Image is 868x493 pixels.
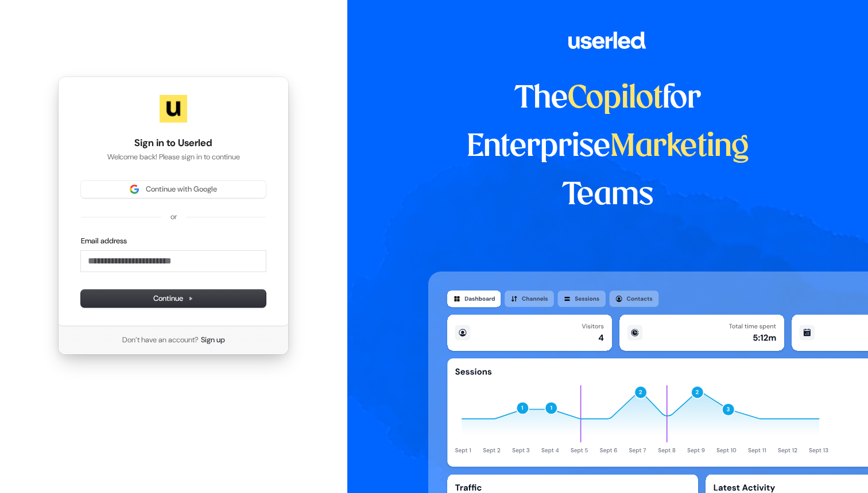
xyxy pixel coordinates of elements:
img: Sign in with Google [130,185,139,194]
button: Sign in with GoogleContinue with Google [81,181,266,198]
span: Don’t have an account? [122,335,199,345]
button: Continue [81,290,266,307]
span: Continue [153,293,193,304]
p: Welcome back! Please sign in to continue [81,152,266,162]
img: Userled [160,95,187,123]
label: Email address [81,236,127,246]
span: Continue with Google [146,184,217,194]
a: Sign up [201,335,225,345]
p: or [170,212,177,222]
h1: The for Enterprise Teams [428,75,787,220]
span: Copilot [568,84,662,114]
span: Marketing [610,132,749,162]
h1: Sign in to Userled [81,136,266,150]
